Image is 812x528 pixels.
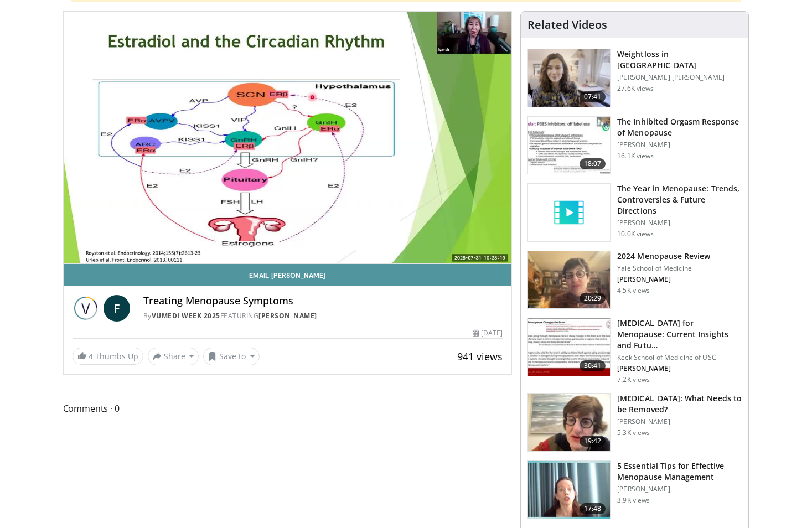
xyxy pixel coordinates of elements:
a: Vumedi Week 2025 [152,311,220,320]
p: 5.3K views [617,428,650,437]
h3: The Year in Menopause: Trends, Controversies & Future Directions [617,183,742,216]
span: 4 [89,351,93,361]
span: 20:29 [580,293,606,304]
p: 3.9K views [617,496,650,505]
p: Keck School of Medicine of USC [617,353,742,362]
video-js: Video Player [64,12,512,264]
button: Save to [203,348,260,365]
span: Comments 0 [63,401,513,416]
a: 07:41 Weightloss in [GEOGRAPHIC_DATA] [PERSON_NAME] [PERSON_NAME] 27.6K views [527,49,742,107]
span: 07:41 [580,91,606,102]
h3: The Inhibited Orgasm Response of Menopause [617,116,742,138]
p: 27.6K views [617,84,654,93]
p: Yale School of Medicine [617,264,710,273]
p: [PERSON_NAME] [PERSON_NAME] [617,73,742,82]
img: 692f135d-47bd-4f7e-b54d-786d036e68d3.150x105_q85_crop-smart_upscale.jpg [528,251,610,309]
img: Vumedi Week 2025 [73,295,99,322]
img: 6839e091-2cdb-4894-b49b-01b874b873c4.150x105_q85_crop-smart_upscale.jpg [528,461,610,519]
a: 4 Thumbs Up [73,348,143,365]
p: 4.5K views [617,286,650,295]
div: By FEATURING [143,311,503,321]
h4: Treating Menopause Symptoms [143,295,503,307]
a: [PERSON_NAME] [258,311,317,320]
p: 10.0K views [617,230,654,239]
span: 30:41 [580,360,606,371]
p: [PERSON_NAME] [617,417,742,426]
span: 941 views [457,350,503,363]
a: 18:07 The Inhibited Orgasm Response of Menopause [PERSON_NAME] 16.1K views [527,116,742,175]
p: [PERSON_NAME] [617,275,710,284]
img: 47271b8a-94f4-49c8-b914-2a3d3af03a9e.150x105_q85_crop-smart_upscale.jpg [528,318,610,376]
a: F [104,295,130,322]
a: 17:48 5 Essential Tips for Effective Menopause Management [PERSON_NAME] 3.9K views [527,460,742,519]
p: 16.1K views [617,152,654,161]
h3: 5 Essential Tips for Effective Menopause Management [617,460,742,483]
div: [DATE] [473,328,503,338]
p: [PERSON_NAME] [617,141,742,149]
span: 17:48 [580,503,606,514]
img: 4d0a4bbe-a17a-46ab-a4ad-f5554927e0d3.150x105_q85_crop-smart_upscale.jpg [528,394,610,451]
a: 20:29 2024 Menopause Review Yale School of Medicine [PERSON_NAME] 4.5K views [527,251,742,309]
span: 18:07 [580,158,606,169]
h3: Weightloss in [GEOGRAPHIC_DATA] [617,49,742,71]
h3: [MEDICAL_DATA]: What Needs to be Removed? [617,393,742,415]
p: 7.2K views [617,375,650,384]
a: Email [PERSON_NAME] [64,264,512,286]
button: Share [148,348,199,365]
a: 30:41 [MEDICAL_DATA] for Menopause: Current Insights and Futu… Keck School of Medicine of USC [PE... [527,318,742,384]
h4: Related Videos [527,18,607,32]
img: 9983fed1-7565-45be-8934-aef1103ce6e2.150x105_q85_crop-smart_upscale.jpg [528,49,610,107]
img: 283c0f17-5e2d-42ba-a87c-168d447cdba4.150x105_q85_crop-smart_upscale.jpg [528,117,610,174]
p: [PERSON_NAME] [617,485,742,494]
p: [PERSON_NAME] [617,219,742,227]
a: 19:42 [MEDICAL_DATA]: What Needs to be Removed? [PERSON_NAME] 5.3K views [527,393,742,452]
h3: [MEDICAL_DATA] for Menopause: Current Insights and Futu… [617,318,742,351]
a: The Year in Menopause: Trends, Controversies & Future Directions [PERSON_NAME] 10.0K views [527,183,742,242]
img: video_placeholder_short.svg [528,184,610,241]
span: 19:42 [580,436,606,447]
p: [PERSON_NAME] [617,364,742,373]
h3: 2024 Menopause Review [617,251,710,262]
